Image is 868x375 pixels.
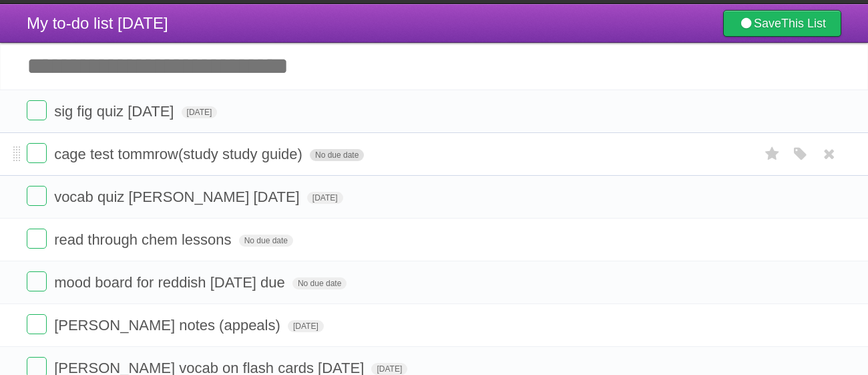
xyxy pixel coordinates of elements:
span: [DATE] [307,192,343,204]
label: Done [27,314,47,334]
label: Done [27,229,47,249]
span: cage test tommrow(study study guide) [54,146,306,162]
span: vocab quiz [PERSON_NAME] [DATE] [54,189,303,205]
label: Done [27,143,47,163]
span: My to-do list [DATE] [27,14,168,32]
label: Done [27,100,47,120]
label: Done [27,186,47,206]
span: No due date [310,149,364,161]
span: No due date [239,235,293,247]
b: This List [781,17,826,30]
span: [DATE] [288,320,324,332]
span: No due date [292,277,347,289]
a: SaveThis List [723,10,841,37]
span: read through chem lessons [54,231,234,248]
span: sig fig quiz [DATE] [54,103,177,120]
span: mood board for reddish [DATE] due [54,274,288,291]
label: Star task [760,143,785,165]
span: [DATE] [371,363,407,375]
span: [DATE] [182,106,218,118]
span: [PERSON_NAME] notes (appeals) [54,317,284,334]
label: Done [27,271,47,291]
